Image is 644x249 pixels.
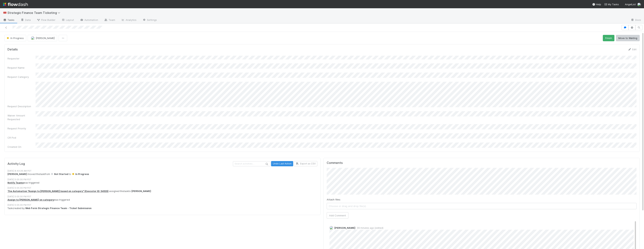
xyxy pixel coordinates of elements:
button: Move to Waiting [616,35,640,41]
a: The Automation "Assign to [PERSON_NAME] based on category" (Executor ID: 54533) [7,190,109,193]
span: Tasks [3,18,15,22]
a: Data [18,17,34,23]
button: In Progress [4,35,26,41]
div: Waiver Amount Requested [7,114,36,121]
button: Undo Last Action [271,161,293,166]
h5: Comments [327,161,637,165]
span: In Progress [6,37,24,40]
button: Export as CSV [294,161,317,166]
h5: Details [7,48,18,51]
div: Request Priority [7,127,36,130]
a: Layout [58,17,77,23]
a: Notify Teams [7,181,24,184]
a: Settings [139,17,160,23]
span: Flow Builder [37,18,55,22]
img: avatar_aa4fbed5-f21b-48f3-8bdd-57047a9d59de.png [31,36,35,40]
a: Analytics [118,17,139,23]
div: [DATE] 5:05:30 PM PDT [7,186,317,190]
span: [PERSON_NAME] [334,226,355,229]
div: Created On [7,145,36,149]
div: Requester [7,57,36,60]
span: AngelList [625,3,636,6]
div: [DATE] 5:05:30 PM PDT [7,195,317,198]
span: My Tasks [604,3,619,6]
span: Strategic Finance Team Ticketing [7,11,62,15]
a: Team [101,17,118,23]
div: Request Category [7,75,36,79]
div: Task created by [7,207,317,210]
div: Request Description [7,104,36,108]
a: My Tasks [604,2,619,6]
div: was triggered [7,181,317,184]
h5: Activity Log [7,162,232,166]
img: avatar_a669165c-e543-4b1d-ab80-0c2a52253154.png [329,226,333,230]
input: Search activities... [233,161,270,166]
a: Edit [628,48,637,51]
button: Finish [603,35,614,41]
span: Not Started [51,173,68,175]
a: Automation [77,17,101,23]
strong: [PERSON_NAME] [131,190,151,193]
div: Help [592,2,601,6]
div: Request Name [7,66,36,70]
div: assigned this task to [7,190,317,193]
img: logo-inverted-e16ddd16eac7371096b0.svg [3,1,28,7]
button: Add Comment [327,212,348,219]
div: CR Pod [7,136,36,139]
strong: [PERSON_NAME] [7,173,27,175]
strong: Web Form Strategic Finance Team - Ticket Submission [25,207,92,210]
button: [PERSON_NAME] [28,35,57,41]
span: [PERSON_NAME] [36,37,55,40]
span: In Progress [72,173,89,175]
span: 🎟️ [3,11,7,14]
div: [DATE] 8:43:28 AM PDT [7,169,317,172]
a: Docs [628,17,644,23]
label: Attach files: [327,198,341,201]
div: [DATE] 5:05:30 PM PDT [7,203,317,207]
span: Choose or drag and drop file(s) [327,203,636,209]
div: moved this task from to [7,172,317,176]
div: was triggered [7,198,317,202]
div: [DATE] 5:05:30 PM PDT [7,178,317,181]
a: Assign to [PERSON_NAME] on category [7,198,54,201]
img: avatar_aa4fbed5-f21b-48f3-8bdd-57047a9d59de.png [637,3,641,6]
a: Flow Builder [34,17,58,23]
span: 39 minutes ago (edited) [355,226,383,229]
